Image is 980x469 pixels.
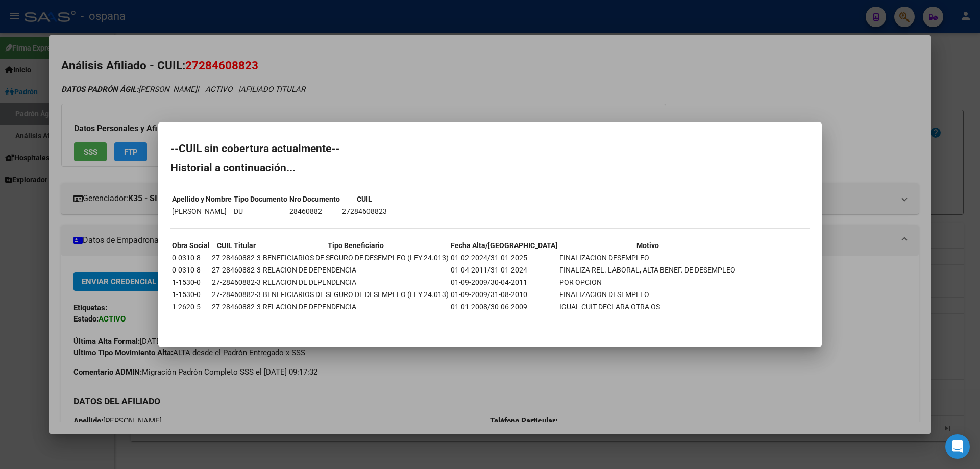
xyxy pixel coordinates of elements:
th: Nro Documento [289,193,340,205]
th: CUIL Titular [211,240,261,251]
td: 27-28460882-3 [211,264,261,276]
td: 01-02-2024/31-01-2025 [450,252,558,263]
td: FINALIZACION DESEMPLEO [559,252,736,263]
h2: --CUIL sin cobertura actualmente-- [170,143,810,154]
td: [PERSON_NAME] [171,206,232,217]
h2: Historial a continuación... [170,163,810,173]
td: 1-2620-5 [171,301,210,312]
td: 01-01-2008/30-06-2009 [450,301,558,312]
td: 01-09-2009/30-04-2011 [450,277,558,288]
td: 01-04-2011/31-01-2024 [450,264,558,276]
td: 1-1530-0 [171,289,210,300]
td: IGUAL CUIT DECLARA OTRA OS [559,301,736,312]
td: 28460882 [289,206,340,217]
div: Open Intercom Messenger [945,434,970,459]
td: 27284608823 [341,206,387,217]
td: RELACION DE DEPENDENCIA [262,277,449,288]
td: 27-28460882-3 [211,252,261,263]
th: Fecha Alta/[GEOGRAPHIC_DATA] [450,240,558,251]
th: Motivo [559,240,736,251]
td: 0-0310-8 [171,252,210,263]
th: Tipo Beneficiario [262,240,449,251]
td: FINALIZACION DESEMPLEO [559,289,736,300]
td: DU [233,206,288,217]
td: BENEFICIARIOS DE SEGURO DE DESEMPLEO (LEY 24.013) [262,252,449,263]
th: Apellido y Nombre [171,193,232,205]
td: 27-28460882-3 [211,289,261,300]
td: FINALIZA REL. LABORAL, ALTA BENEF. DE DESEMPLEO [559,264,736,276]
td: RELACION DE DEPENDENCIA [262,301,449,312]
td: BENEFICIARIOS DE SEGURO DE DESEMPLEO (LEY 24.013) [262,289,449,300]
td: 27-28460882-3 [211,301,261,312]
th: Tipo Documento [233,193,288,205]
td: 27-28460882-3 [211,277,261,288]
td: RELACION DE DEPENDENCIA [262,264,449,276]
td: 01-09-2009/31-08-2010 [450,289,558,300]
th: Obra Social [171,240,210,251]
td: 1-1530-0 [171,277,210,288]
th: CUIL [341,193,387,205]
td: 0-0310-8 [171,264,210,276]
td: POR OPCION [559,277,736,288]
